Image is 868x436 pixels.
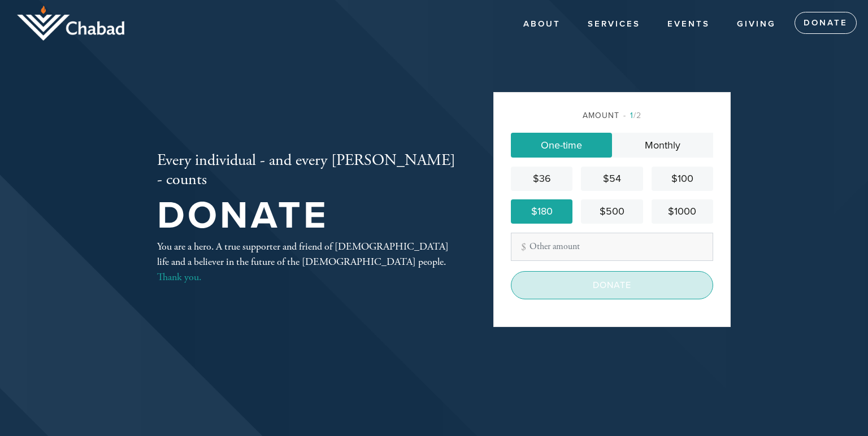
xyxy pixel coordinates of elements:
div: $180 [515,204,568,219]
h2: Every individual - and every [PERSON_NAME] - counts [157,151,457,189]
a: About [515,14,569,35]
a: $1000 [652,199,713,224]
input: Donate [511,271,713,299]
div: You are a hero. A true supporter and friend of [DEMOGRAPHIC_DATA] life and a believer in the futu... [157,239,457,285]
a: Monthly [612,133,713,158]
span: 1 [630,111,633,120]
img: logo_half.png [17,6,124,41]
a: Thank you. [157,271,201,284]
a: $500 [581,199,643,224]
a: $100 [652,167,713,191]
a: $36 [511,167,572,191]
div: $54 [585,171,638,186]
a: Services [579,14,649,35]
input: Other amount [511,233,713,261]
a: $54 [581,167,643,191]
a: $180 [511,199,572,224]
div: $1000 [656,204,709,219]
a: Giving [728,14,784,35]
a: One-time [511,133,612,158]
a: Events [659,14,718,35]
div: Amount [511,110,713,121]
span: /2 [623,111,641,120]
div: $100 [656,171,709,186]
h1: Donate [157,198,457,234]
a: Donate [795,12,857,34]
div: $36 [515,171,568,186]
div: $500 [585,204,638,219]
